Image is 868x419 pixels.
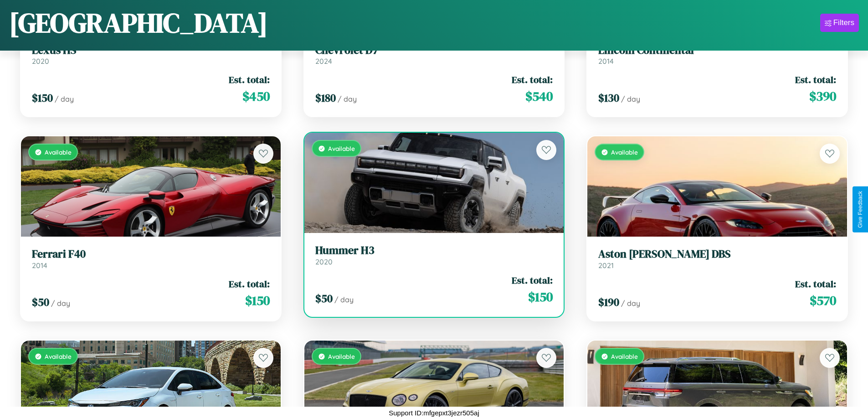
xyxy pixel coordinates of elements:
[512,73,553,86] span: Est. total:
[598,295,619,310] span: $ 190
[598,90,619,105] span: $ 130
[245,291,270,310] span: $ 150
[833,18,854,27] div: Filters
[315,44,553,66] a: Chevrolet D72024
[512,274,553,287] span: Est. total:
[315,244,553,257] h3: Hummer H3
[525,87,553,105] span: $ 540
[315,244,553,266] a: Hummer H32020
[611,148,638,156] span: Available
[389,407,479,419] p: Support ID: mfgepxt3jezr505aj
[598,44,836,66] a: Lincoln Continental2014
[45,148,72,156] span: Available
[338,94,357,103] span: / day
[32,261,47,270] span: 2014
[32,295,49,310] span: $ 50
[334,295,354,304] span: / day
[229,73,270,86] span: Est. total:
[795,73,836,86] span: Est. total:
[315,291,333,306] span: $ 50
[55,94,74,103] span: / day
[32,90,53,105] span: $ 150
[229,277,270,290] span: Est. total:
[32,57,49,66] span: 2020
[795,277,836,290] span: Est. total:
[32,248,270,270] a: Ferrari F402014
[598,248,836,261] h3: Aston [PERSON_NAME] DBS
[810,291,836,310] span: $ 570
[315,257,333,266] span: 2020
[820,14,859,32] button: Filters
[857,191,863,228] div: Give Feedback
[598,248,836,270] a: Aston [PERSON_NAME] DBS2021
[9,4,268,41] h1: [GEOGRAPHIC_DATA]
[598,57,614,66] span: 2014
[809,87,836,105] span: $ 390
[32,248,270,261] h3: Ferrari F40
[621,94,640,103] span: / day
[328,352,355,360] span: Available
[315,90,336,105] span: $ 180
[328,145,355,152] span: Available
[611,352,638,360] span: Available
[45,352,72,360] span: Available
[32,44,270,66] a: Lexus HS2020
[315,57,332,66] span: 2024
[528,288,553,306] span: $ 150
[598,261,614,270] span: 2021
[51,299,70,308] span: / day
[242,87,270,105] span: $ 450
[621,299,640,308] span: / day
